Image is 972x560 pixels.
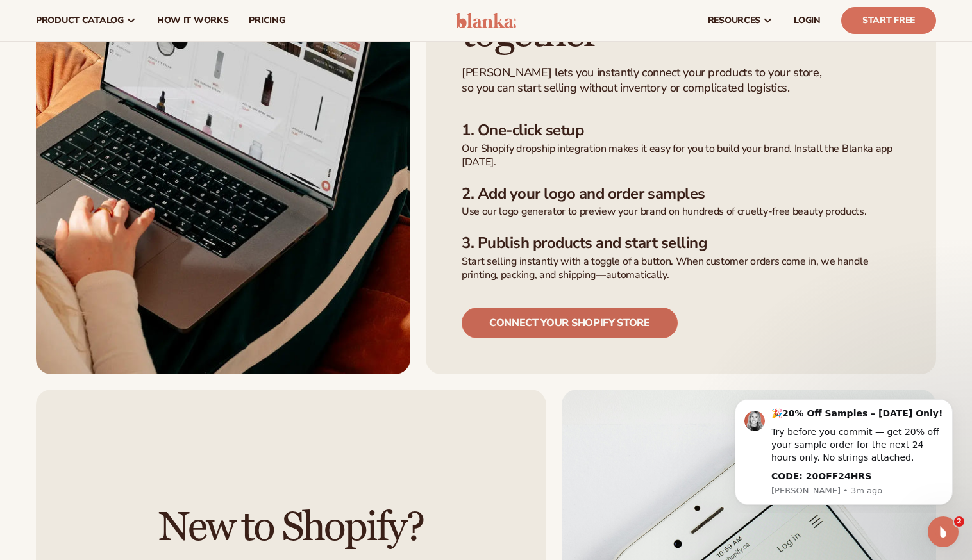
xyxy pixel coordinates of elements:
[462,142,900,169] p: Our Shopify dropship integration makes it easy for you to build your brand. Install the Blanka ap...
[954,516,964,527] span: 2
[36,15,124,26] span: product catalog
[841,7,936,34] a: Start Free
[928,516,959,547] iframe: Intercom live chat
[462,234,900,252] h3: 3. Publish products and start selling
[462,121,900,140] h3: 1. One-click setup
[462,65,824,95] p: [PERSON_NAME] lets you instantly connect your products to your store, so you can start selling wi...
[462,308,678,338] a: Connect your shopify store
[157,15,229,26] span: How It Works
[708,15,760,26] span: resources
[456,13,517,28] img: logo
[158,506,424,549] h2: New to Shopify?
[462,205,900,218] p: Use our logo generator to preview your brand on hundreds of cruelty-free beauty products.
[249,15,285,26] span: pricing
[794,15,821,26] span: LOGIN
[716,390,972,513] iframe: Intercom notifications message
[462,255,900,282] p: Start selling instantly with a toggle of a button. When customer orders come in, we handle printi...
[462,185,900,203] h3: 2. Add your logo and order samples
